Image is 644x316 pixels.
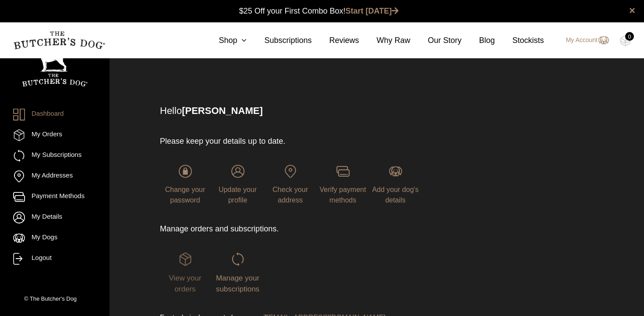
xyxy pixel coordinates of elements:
a: Verify payment methods [318,165,368,204]
img: TBD_Portrait_Logo_White.png [22,45,88,87]
a: Payment Methods [13,191,96,203]
a: Update your profile [212,165,263,204]
div: 0 [625,32,634,41]
a: My Addresses [13,170,96,182]
a: Reviews [311,35,359,46]
a: Change your password [160,165,210,204]
span: Add your dog's details [372,186,418,204]
a: Why Raw [359,35,410,46]
a: View your orders [160,252,210,293]
a: Start [DATE] [346,7,399,15]
a: Manage your subscriptions [212,252,263,293]
a: Dashboard [13,109,96,121]
p: Hello [160,103,577,118]
p: Manage orders and subscriptions. [160,223,427,235]
span: Update your profile [219,186,257,204]
a: My Orders [13,129,96,141]
a: My Details [13,212,96,224]
img: login-TBD_Profile.png [231,165,244,178]
p: Please keep your details up to date. [160,135,427,147]
a: Check your address [265,165,315,204]
a: My Account [557,35,609,46]
a: Shop [201,35,247,46]
a: Logout [13,253,96,265]
img: login-TBD_Orders_Hover.png [179,252,192,266]
img: login-TBD_Address.png [284,165,297,178]
img: login-TBD_Dog.png [389,165,402,178]
span: Verify payment methods [320,186,366,204]
a: My Subscriptions [13,150,96,162]
a: Stockists [495,35,544,46]
a: Add your dog's details [370,165,421,204]
img: login-TBD_Payments.png [336,165,350,178]
a: Blog [462,35,495,46]
a: Our Story [410,35,462,46]
img: TBD_Cart-Empty.png [620,35,631,46]
span: Change your password [165,186,205,204]
img: login-TBD_Password.png [179,165,192,178]
span: View your orders [169,274,201,294]
strong: [PERSON_NAME] [182,105,263,116]
a: close [629,5,635,16]
img: login-TBD_Subscriptions.png [231,252,244,266]
span: Manage your subscriptions [216,274,259,294]
a: Subscriptions [247,35,311,46]
span: Check your address [272,186,308,204]
a: My Dogs [13,232,96,244]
